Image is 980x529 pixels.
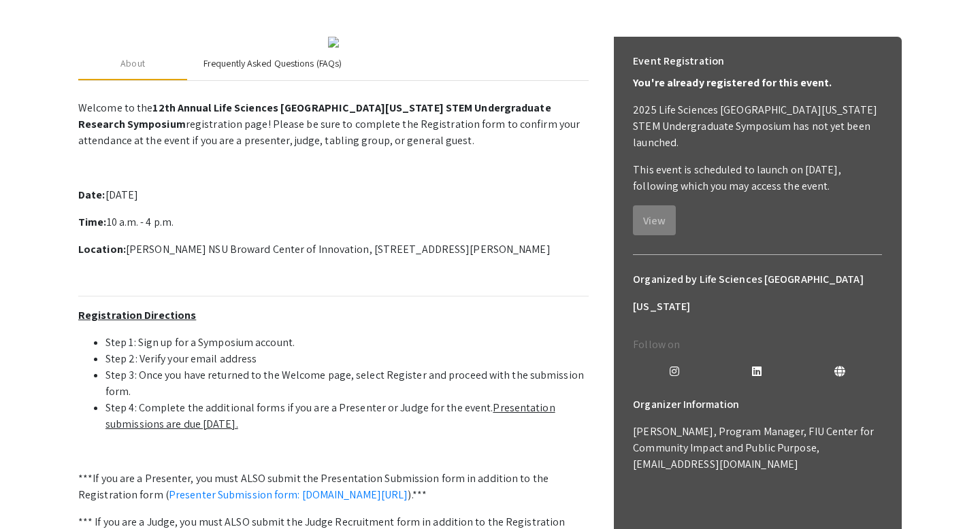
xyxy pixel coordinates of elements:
[78,308,196,322] u: Registration Directions
[328,37,339,48] img: 32153a09-f8cb-4114-bf27-cfb6bc84fc69.png
[633,75,882,91] p: You're already registered for this event.
[78,471,589,503] p: ***If you are a Presenter, you must ALSO submit the Presentation Submission form in addition to t...
[633,102,882,151] p: 2025 Life Sciences [GEOGRAPHIC_DATA][US_STATE] STEM Undergraduate Symposium has not yet been laun...
[105,400,589,432] li: Step 4: Complete the additional forms if you are a Presenter or Judge for the event.
[78,187,589,203] p: [DATE]
[633,266,882,320] h6: Organized by Life Sciences [GEOGRAPHIC_DATA][US_STATE]
[633,424,882,473] p: [PERSON_NAME], Program Manager, FIU Center for Community Impact and Public Purpose, [EMAIL_ADDRES...
[78,188,105,202] strong: Date:
[105,335,589,351] li: Step 1: Sign up for a Symposium account.
[78,241,589,258] p: [PERSON_NAME] NSU Broward Center of Innovation, [STREET_ADDRESS][PERSON_NAME]
[105,400,555,431] u: Presentation submissions are due [DATE].
[105,367,589,400] li: Step 3: Once you have returned to the Welcome page, select Register and proceed with the submissi...
[633,205,676,235] button: View
[78,214,589,231] p: 10 a.m. - 4 p.m.
[120,56,145,71] div: About
[10,468,58,519] iframe: Chat
[633,162,882,194] p: This event is scheduled to launch on [DATE], following which you may access the event.
[105,351,589,367] li: Step 2: Verify your email address
[633,48,724,75] h6: Event Registration
[633,337,882,353] p: Follow on
[78,101,551,131] strong: 12th Annual Life Sciences [GEOGRAPHIC_DATA][US_STATE] STEM Undergraduate Research Symposium
[78,100,589,149] p: Welcome to the registration page! Please be sure to complete the Registration form to confirm you...
[203,56,342,71] div: Frequently Asked Questions (FAQs)
[78,242,126,256] strong: Location:
[169,488,408,502] a: Presenter Submission form: [DOMAIN_NAME][URL]
[633,391,882,418] h6: Organizer Information
[78,215,107,229] strong: Time:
